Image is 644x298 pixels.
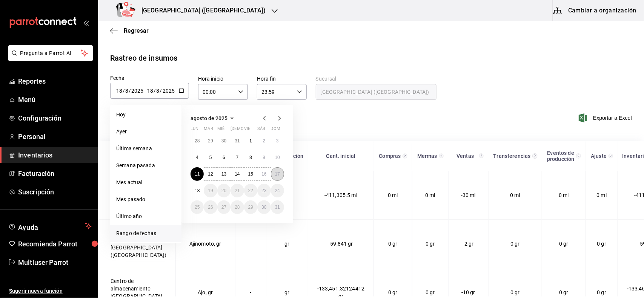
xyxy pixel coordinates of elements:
button: 30 de agosto de 2025 [257,200,271,214]
svg: Total de presentación del insumo comprado en el rango de fechas seleccionado. [403,153,407,159]
abbr: 25 de agosto de 2025 [195,205,200,210]
abbr: lunes [191,126,198,134]
span: Configuración [18,113,92,123]
abbr: 1 de agosto de 2025 [249,138,252,144]
abbr: 18 de agosto de 2025 [195,188,200,193]
abbr: 27 de agosto de 2025 [221,205,226,210]
span: 0 gr [510,289,520,295]
td: - [235,220,266,268]
span: Ayuda [18,222,82,231]
span: 0 gr [597,241,607,247]
span: 0 gr [426,241,435,247]
span: 0 gr [597,289,607,295]
span: Pregunta a Parrot AI [20,49,81,57]
abbr: 6 de agosto de 2025 [223,155,225,160]
button: 8 de agosto de 2025 [244,151,257,164]
button: 27 de agosto de 2025 [217,200,231,214]
abbr: 29 de julio de 2025 [208,138,213,144]
span: 0 ml [559,192,569,198]
abbr: 30 de julio de 2025 [221,138,226,144]
span: 0 gr [510,241,520,247]
div: Compras [378,153,401,159]
button: 16 de agosto de 2025 [257,167,271,181]
span: 0 gr [426,289,435,295]
abbr: 4 de agosto de 2025 [196,155,198,160]
button: 3 de agosto de 2025 [271,134,284,148]
button: 28 de agosto de 2025 [231,200,244,214]
abbr: 31 de julio de 2025 [235,138,240,144]
h3: [GEOGRAPHIC_DATA] ([GEOGRAPHIC_DATA]) [135,6,266,15]
span: Inventarios [18,150,92,160]
abbr: 31 de agosto de 2025 [275,205,280,210]
span: / [160,88,162,94]
button: 29 de julio de 2025 [204,134,217,148]
button: 2 de agosto de 2025 [257,134,271,148]
button: 29 de agosto de 2025 [244,200,257,214]
abbr: sábado [257,126,265,134]
abbr: 30 de agosto de 2025 [261,205,266,210]
div: Transferencias [493,153,531,159]
button: 28 de julio de 2025 [191,134,204,148]
button: 17 de agosto de 2025 [271,167,284,181]
input: Year [131,88,144,94]
button: 12 de agosto de 2025 [204,167,217,181]
span: 0 ml [388,192,398,198]
abbr: 28 de agosto de 2025 [235,205,240,210]
button: 4 de agosto de 2025 [191,151,204,164]
button: 19 de agosto de 2025 [204,184,217,197]
input: Day [147,88,154,94]
li: Última semana [110,140,181,157]
button: 6 de agosto de 2025 [217,151,231,164]
button: 15 de agosto de 2025 [244,167,257,181]
input: Year [162,88,175,94]
abbr: 26 de agosto de 2025 [208,205,213,210]
td: Centro de almacenamiento [GEOGRAPHIC_DATA] ([GEOGRAPHIC_DATA]) [98,220,176,268]
button: 22 de agosto de 2025 [244,184,257,197]
svg: Total de presentación del insumo mermado en el rango de fechas seleccionado. [439,153,444,159]
span: -411,305.5 ml [324,192,357,198]
abbr: 10 de agosto de 2025 [275,155,280,160]
span: 0 gr [388,241,398,247]
span: Suscripción [18,187,92,197]
span: / [154,88,156,94]
li: Hoy [110,106,181,123]
div: Mermas [417,153,438,159]
button: open_drawer_menu [83,20,89,26]
abbr: 2 de agosto de 2025 [263,138,265,144]
div: Eventos de producción [547,150,575,162]
label: Hora fin [257,76,307,82]
svg: Total de presentación del insumo utilizado en eventos de producción en el rango de fechas selecci... [576,153,581,159]
abbr: 20 de agosto de 2025 [221,188,226,193]
abbr: 7 de agosto de 2025 [236,155,239,160]
td: Centro de almacenamiento [GEOGRAPHIC_DATA] ([GEOGRAPHIC_DATA]) [98,171,176,220]
svg: Total de presentación del insumo transferido ya sea fuera o dentro de la sucursal en el rango de ... [532,153,538,159]
button: Pregunta a Parrot AI [8,45,93,61]
abbr: 16 de agosto de 2025 [261,171,266,177]
button: 18 de agosto de 2025 [191,184,204,197]
td: gr [266,220,308,268]
button: 31 de julio de 2025 [231,134,244,148]
li: Ayer [110,123,181,140]
span: -2 gr [463,241,474,247]
span: 0 gr [388,289,398,295]
button: 5 de agosto de 2025 [204,151,217,164]
label: Hora inicio [198,76,248,82]
input: Month [156,88,160,94]
div: Ventas [453,153,478,159]
abbr: 29 de agosto de 2025 [248,205,253,210]
button: Regresar [110,27,149,34]
abbr: 15 de agosto de 2025 [248,171,253,177]
span: / [123,88,125,94]
abbr: 19 de agosto de 2025 [208,188,213,193]
abbr: 22 de agosto de 2025 [248,188,253,193]
abbr: 12 de agosto de 2025 [208,171,213,177]
button: 7 de agosto de 2025 [231,151,244,164]
button: 26 de agosto de 2025 [204,200,217,214]
abbr: 5 de agosto de 2025 [209,155,212,160]
input: Month [125,88,129,94]
span: -10 gr [461,289,475,295]
button: 24 de agosto de 2025 [271,184,284,197]
a: Pregunta a Parrot AI [5,55,93,63]
span: -30 ml [461,192,476,198]
span: Menú [18,95,92,105]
